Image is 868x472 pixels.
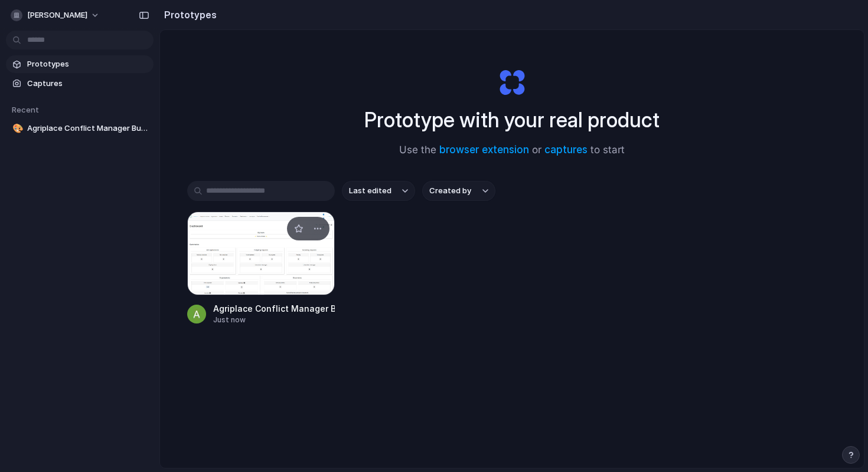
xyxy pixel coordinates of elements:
[27,123,149,134] span: Agriplace Conflict Manager Button
[27,78,149,90] span: Captures
[422,181,495,201] button: Created by
[6,120,154,137] a: 🎨Agriplace Conflict Manager Button
[399,143,625,158] span: Use the or to start
[6,75,154,93] a: Captures
[213,302,335,315] div: Agriplace Conflict Manager Button
[349,185,391,197] span: Last edited
[342,181,415,201] button: Last edited
[12,105,39,114] span: Recent
[187,212,335,325] a: Agriplace Conflict Manager ButtonAgriplace Conflict Manager ButtonJust now
[429,185,471,197] span: Created by
[6,55,154,73] a: Prototypes
[544,144,588,156] a: captures
[12,122,21,136] div: 🎨
[364,104,660,136] h1: Prototype with your real product
[11,123,22,134] button: 🎨
[159,8,217,22] h2: Prototypes
[6,6,106,25] button: [PERSON_NAME]
[27,9,87,21] span: [PERSON_NAME]
[213,315,335,325] div: Just now
[439,144,529,156] a: browser extension
[27,58,149,70] span: Prototypes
